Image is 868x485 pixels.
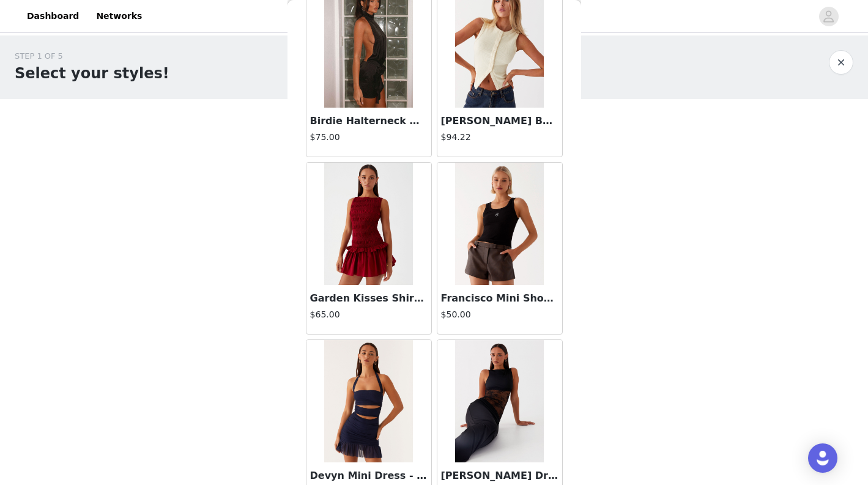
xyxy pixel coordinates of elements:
[324,163,413,285] img: Garden Kisses Shirred Mini Dress - Maroon
[89,2,149,30] a: Networks
[441,114,558,128] h3: [PERSON_NAME] Buttoned Tank Top - Yellow
[324,340,413,462] img: Devyn Mini Dress - Navy
[808,443,837,473] div: Open Intercom Messenger
[823,7,834,26] div: avatar
[441,291,558,306] h3: Francisco Mini Shorts - Brown
[310,131,428,144] h4: $75.00
[15,50,169,62] div: STEP 1 OF 5
[455,340,544,462] img: Lucinda Maxi Dress - Black
[310,308,428,321] h4: $65.00
[15,62,169,84] h1: Select your styles!
[455,163,544,285] img: Francisco Mini Shorts - Brown
[441,308,558,321] h4: $50.00
[310,468,428,483] h3: Devyn Mini Dress - Navy
[441,131,558,144] h4: $94.22
[20,2,86,30] a: Dashboard
[310,114,428,128] h3: Birdie Halterneck Mini Dress - Black
[310,291,428,306] h3: Garden Kisses Shirred Mini Dress - Maroon
[441,468,558,483] h3: [PERSON_NAME] Dress - Black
